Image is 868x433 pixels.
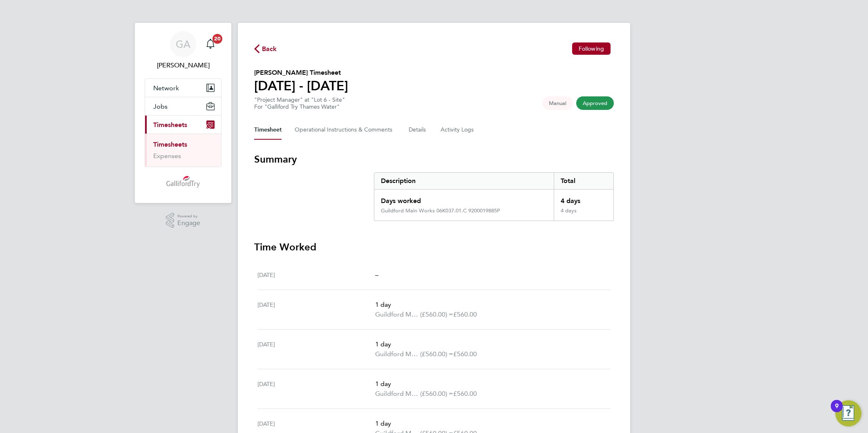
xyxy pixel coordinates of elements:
a: Expenses [153,152,181,160]
span: £560.00 [453,350,477,358]
span: Guildford Main Works 06K037.01.C 9200019885P [375,389,420,399]
h2: [PERSON_NAME] Timesheet [254,68,348,78]
div: 4 days [554,208,613,221]
span: £560.00 [453,310,477,318]
button: Network [145,79,221,97]
h3: Summary [254,153,614,166]
button: Timesheets [145,116,221,134]
span: £560.00 [453,390,477,397]
p: 1 day [375,300,604,310]
div: Guildford Main Works 06K037.01.C 9200019885P [381,208,500,214]
span: Guildford Main Works 06K037.01.C 9200019885P [375,310,420,319]
button: Timesheet [254,120,282,140]
span: 20 [213,34,222,44]
a: Go to home page [145,175,221,188]
span: Network [153,84,179,92]
div: Total [554,173,613,189]
div: [DATE] [257,270,375,280]
div: 4 days [554,190,613,208]
h3: Time Worked [254,241,614,254]
h1: [DATE] - [DATE] [254,78,348,94]
button: Back [254,43,277,54]
button: Jobs [145,97,221,115]
div: [DATE] [257,379,375,399]
nav: Main navigation [135,23,231,203]
a: GA[PERSON_NAME] [145,31,221,70]
span: This timesheet was manually created. [542,96,573,110]
div: [DATE] [257,339,375,359]
button: Open Resource Center, 9 new notifications [835,400,861,426]
span: Jobs [153,103,168,110]
div: "Project Manager" at "Lot 6 - Site" [254,96,345,110]
a: Timesheets [153,141,187,148]
p: 1 day [375,339,604,349]
div: Description [374,173,554,189]
p: 1 day [375,379,604,389]
img: gallifordtry-logo-retina.png [166,175,200,188]
span: – [375,271,378,279]
a: 20 [202,31,219,57]
button: Activity Logs [441,120,475,140]
span: Following [579,45,604,52]
div: For "Galliford Try Thames Water" [254,103,345,110]
div: Timesheets [145,134,221,167]
div: Days worked [374,190,554,208]
span: Engage [177,220,200,227]
span: (£560.00) = [420,350,453,358]
div: [DATE] [257,300,375,319]
span: Gary Attwell [145,60,221,70]
span: Powered by [177,213,200,220]
p: 1 day [375,419,604,429]
button: Operational Instructions & Comments [295,120,396,140]
span: Guildford Main Works 06K037.01.C 9200019885P [375,349,420,359]
button: Following [572,42,611,55]
a: Powered byEngage [166,213,201,228]
span: This timesheet has been approved. [576,96,614,110]
span: (£560.00) = [420,310,453,318]
span: (£560.00) = [420,390,453,397]
span: Back [262,44,277,54]
div: Summary [374,172,614,221]
div: 9 [835,406,839,417]
span: GA [176,39,190,49]
span: Timesheets [153,121,187,129]
button: Details [409,120,427,140]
